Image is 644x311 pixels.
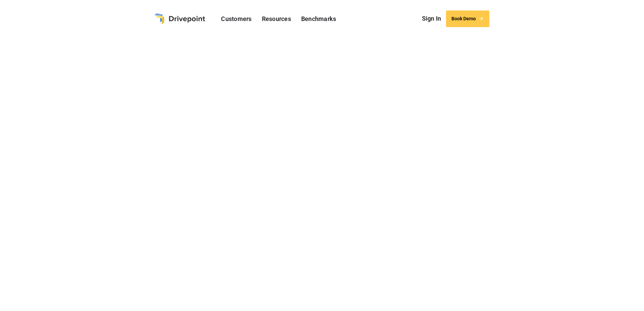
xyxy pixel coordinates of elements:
a: Resources [259,14,294,24]
a: Sign In [419,14,445,24]
a: Benchmarks [298,14,340,24]
a: Customers [218,14,255,24]
div: Book Demo [451,16,476,22]
a: home [154,13,205,24]
a: Book Demo [446,10,489,27]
